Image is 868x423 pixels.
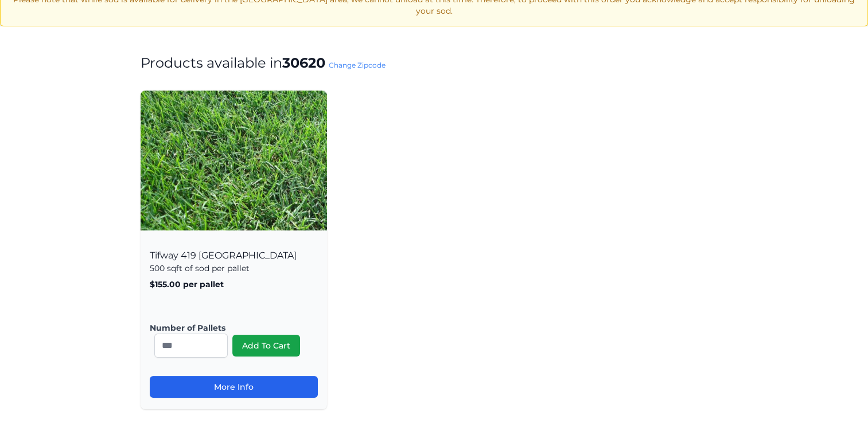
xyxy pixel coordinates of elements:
p: 500 sqft of sod per pallet [150,263,318,274]
div: Tifway 419 [GEOGRAPHIC_DATA] [141,237,327,409]
button: Add To Cart [232,335,300,357]
a: More Info [150,376,318,398]
p: $155.00 per pallet [150,279,318,290]
h1: Products available in [141,54,728,72]
strong: 30620 [282,54,325,71]
img: Tifway 419 Bermuda Product Image [141,91,327,230]
a: Change Zipcode [329,61,386,69]
label: Number of Pallets [150,322,309,334]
